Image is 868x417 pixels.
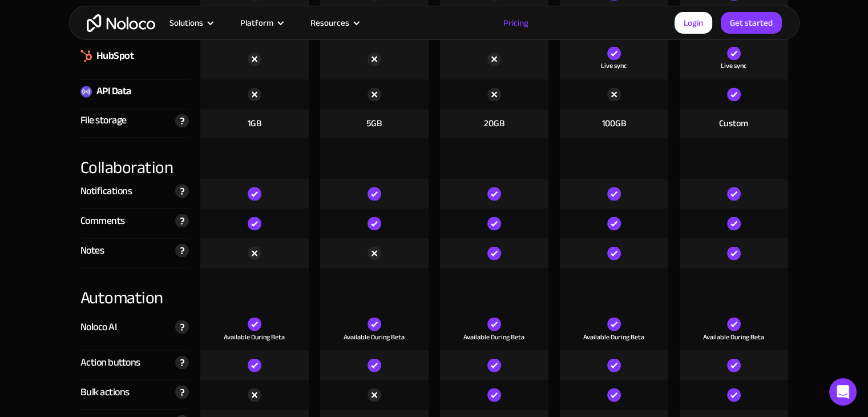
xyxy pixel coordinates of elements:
div: Resources [296,15,372,30]
a: Get started [721,12,782,34]
div: Available During Beta [344,331,405,342]
div: Available During Beta [703,331,764,342]
div: Bulk actions [80,383,130,400]
div: Solutions [155,15,226,30]
div: Platform [226,15,296,30]
div: Notes [80,242,104,259]
div: Available During Beta [463,331,524,342]
div: Collaboration [80,138,189,179]
div: Available During Beta [224,331,285,342]
div: Automation [80,268,189,309]
div: 20GB [484,117,504,130]
a: home [87,14,155,32]
div: Action buttons [80,354,140,371]
div: Live sync [721,60,746,71]
div: 5GB [366,117,382,130]
div: 100GB [602,117,626,130]
div: Live sync [601,60,627,71]
div: Notifications [80,182,132,199]
div: Comments [80,212,125,229]
div: Solutions [169,15,203,30]
div: HubSpot [96,47,134,65]
div: Resources [310,15,349,30]
div: File storage [80,112,127,129]
div: API Data [96,83,131,100]
div: Platform [240,15,273,30]
a: Login [675,12,712,34]
div: Custom [719,117,748,130]
div: Available During Beta [583,331,644,342]
a: Pricing [489,15,543,30]
div: 1GB [248,117,261,130]
div: Noloco AI [80,318,117,335]
div: Open Intercom Messenger [829,378,857,406]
